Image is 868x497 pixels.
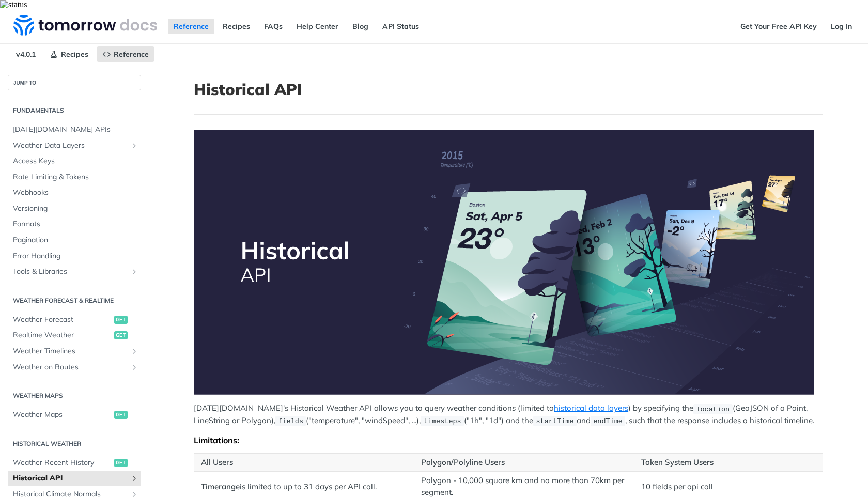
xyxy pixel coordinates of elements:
[13,219,138,229] span: Formats
[61,50,88,59] span: Recipes
[13,330,112,340] span: Realtime Weather
[44,46,94,62] a: Recipes
[114,459,128,467] span: get
[533,416,577,426] code: startTime
[13,410,112,420] span: Weather Maps
[130,142,138,150] button: Show subpages for Weather Data Layers
[13,235,138,245] span: Pagination
[421,416,464,426] code: timesteps
[13,267,128,277] span: Tools & Libraries
[8,216,141,232] a: Formats
[8,296,141,305] h2: Weather Forecast & realtime
[8,264,141,279] a: Tools & LibrariesShow subpages for Tools & Libraries
[347,19,374,34] a: Blog
[201,482,240,491] strong: Timerange
[10,46,41,62] span: v4.0.1
[377,19,425,34] a: API Status
[13,204,138,214] span: Versioning
[168,19,214,34] a: Reference
[8,201,141,216] a: Versioning
[13,458,112,468] span: Weather Recent History
[8,75,141,90] button: JUMP TO
[194,130,823,395] span: Expand image
[114,411,128,419] span: get
[130,268,138,276] button: Show subpages for Tools & Libraries
[8,391,141,400] h2: Weather Maps
[414,453,634,472] th: Polygon/Polyline Users
[194,453,414,472] th: All Users
[8,106,141,115] h2: Fundamentals
[8,138,141,153] a: Weather Data LayersShow subpages for Weather Data Layers
[114,50,149,59] span: Reference
[8,312,141,328] a: Weather Forecastget
[291,19,344,34] a: Help Center
[13,15,157,36] img: Tomorrow.io Weather API Docs
[8,360,141,375] a: Weather on RoutesShow subpages for Weather on Routes
[8,153,141,169] a: Access Keys
[8,471,141,486] a: Historical APIShow subpages for Historical API
[217,19,256,34] a: Recipes
[634,453,823,472] th: Token System Users
[8,248,141,264] a: Error Handling
[13,315,112,325] span: Weather Forecast
[13,362,128,372] span: Weather on Routes
[258,19,288,34] a: FAQs
[194,80,823,99] h1: Historical API
[8,122,141,137] a: [DATE][DOMAIN_NAME] APIs
[13,141,128,151] span: Weather Data Layers
[13,172,138,182] span: Rate Limiting & Tokens
[194,402,823,427] p: [DATE][DOMAIN_NAME]'s Historical Weather API allows you to query weather conditions (limited to )...
[114,316,128,324] span: get
[130,347,138,355] button: Show subpages for Weather Timelines
[97,46,154,62] a: Reference
[194,435,823,445] div: Limitations:
[275,416,306,426] code: fields
[13,188,138,198] span: Webhooks
[825,19,858,34] a: Log In
[13,473,128,484] span: Historical API
[8,328,141,343] a: Realtime Weatherget
[735,19,823,34] a: Get Your Free API Key
[130,363,138,371] button: Show subpages for Weather on Routes
[8,455,141,471] a: Weather Recent Historyget
[8,344,141,359] a: Weather TimelinesShow subpages for Weather Timelines
[8,169,141,185] a: Rate Limiting & Tokens
[8,232,141,248] a: Pagination
[114,331,128,339] span: get
[8,439,141,448] h2: Historical Weather
[591,416,626,426] code: endTime
[8,407,141,423] a: Weather Mapsget
[13,125,138,135] span: [DATE][DOMAIN_NAME] APIs
[8,185,141,200] a: Webhooks
[13,156,138,166] span: Access Keys
[693,404,733,414] code: location
[194,130,814,395] img: Historical-API.png
[13,251,138,261] span: Error Handling
[130,474,138,483] button: Show subpages for Historical API
[13,346,128,356] span: Weather Timelines
[554,403,628,413] a: historical data layers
